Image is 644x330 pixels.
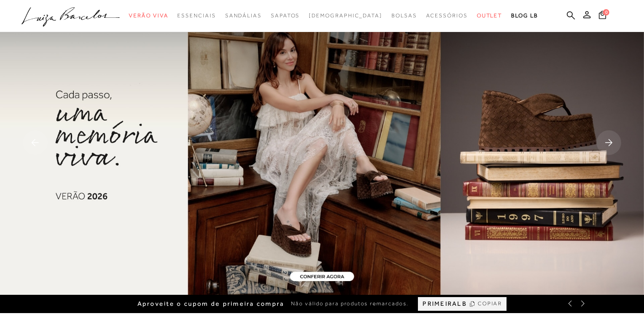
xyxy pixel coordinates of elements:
[478,299,502,308] span: COPIAR
[477,7,502,24] a: categoryNavScreenReaderText
[511,12,538,19] span: BLOG LB
[426,7,468,24] a: categoryNavScreenReaderText
[603,9,609,16] span: 0
[309,12,382,19] span: [DEMOGRAPHIC_DATA]
[596,10,609,22] button: 0
[511,7,538,24] a: BLOG LB
[271,12,300,19] span: Sapatos
[477,12,502,19] span: Outlet
[129,12,168,19] span: Verão Viva
[225,7,262,24] a: categoryNavScreenReaderText
[391,12,417,19] span: Bolsas
[137,300,285,308] span: Aproveite o cupom de primeira compra
[177,7,216,24] a: categoryNavScreenReaderText
[422,300,466,308] span: PRIMEIRALB
[177,12,216,19] span: Essenciais
[271,7,300,24] a: categoryNavScreenReaderText
[225,12,262,19] span: Sandálias
[129,7,168,24] a: categoryNavScreenReaderText
[426,12,468,19] span: Acessórios
[391,7,417,24] a: categoryNavScreenReaderText
[309,7,382,24] a: noSubCategoriesText
[291,300,409,308] span: Não válido para produtos remarcados.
